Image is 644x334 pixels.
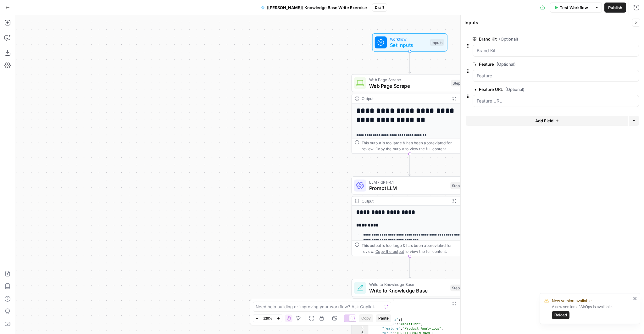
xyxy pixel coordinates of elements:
[552,311,569,319] button: Reload
[390,41,427,49] span: Set Inputs
[473,36,603,42] label: Brand Kit
[369,287,447,294] span: Write to Knowledge Base
[362,198,447,204] div: Output
[450,182,464,189] div: Step 2
[477,98,635,104] input: Feature URL
[473,86,603,92] label: Feature URL
[369,82,448,90] span: Web Page Scrape
[450,285,464,292] div: Step 3
[257,3,371,13] button: [[PERSON_NAME]] Knowledge Base Write Exercise
[408,154,411,176] g: Edge from step_1 to step_2
[497,61,516,67] span: (Optional)
[369,184,447,192] span: Prompt LLM
[499,36,518,42] span: (Optional)
[552,298,591,304] span: New version available
[352,326,369,331] div: 5
[408,256,411,278] g: Edge from step_2 to step_3
[633,296,637,301] button: close
[608,4,622,11] span: Publish
[390,36,427,42] span: Workflow
[375,249,404,253] span: Copy the output
[451,80,465,86] div: Step 1
[408,51,411,73] g: Edge from start to step_1
[362,96,447,102] div: Output
[361,315,371,321] span: Copy
[369,179,447,185] span: LLM · GPT-4.1
[369,77,448,83] span: Web Page Scrape
[464,19,630,26] div: Inputs
[375,5,384,10] span: Draft
[376,314,391,322] button: Paste
[267,4,367,11] span: [[PERSON_NAME]] Knowledge Base Write Exercise
[554,312,567,318] span: Reload
[375,147,404,151] span: Copy the output
[477,47,635,54] input: Brand Kit
[477,73,635,79] input: Feature
[550,3,592,13] button: Test Workflow
[362,242,465,254] div: This output is too large & has been abbreviated for review. to view the full content.
[535,118,553,124] span: Add Field
[351,33,468,51] div: WorkflowSet InputsInputs
[362,300,447,306] div: Output
[359,314,373,322] button: Copy
[473,61,603,67] label: Feature
[604,3,626,13] button: Publish
[378,315,389,321] span: Paste
[466,116,628,126] button: Add Field
[505,86,525,92] span: (Optional)
[263,316,272,321] span: 120%
[430,39,444,46] div: Inputs
[560,4,588,11] span: Test Workflow
[552,304,631,319] div: A new version of AirOps is available.
[362,140,465,152] div: This output is too large & has been abbreviated for review. to view the full content.
[369,281,447,287] span: Write to Knowledge Base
